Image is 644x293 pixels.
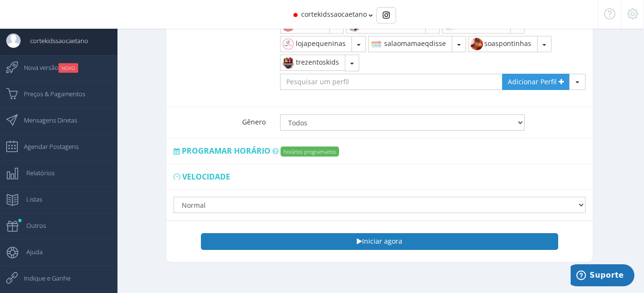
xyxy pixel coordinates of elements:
button: soaspontinhas [468,36,538,52]
span: Ajuda [17,240,43,264]
iframe: Abre um widget para que você possa encontrar mais informações [571,264,634,288]
span: Programar horário [182,146,270,156]
img: 97284851_1107386022958742_1377865859774545920_n.jpg [469,36,484,52]
span: Relatórios [17,161,55,185]
span: Mensagens Diretas [14,108,77,132]
label: horários programados [281,146,339,157]
span: Adicionar Perfil [508,77,557,86]
span: Indique e Ganhe [14,266,70,290]
label: Gênero [166,108,273,127]
button: lojapequeninas [280,36,352,52]
span: Nova versão [14,56,78,79]
small: NOVO [59,63,78,73]
img: Instagram_simple_icon.svg [383,11,390,19]
button: Iniciar agora [201,233,558,249]
span: Preços & Pagamentos [14,82,85,106]
img: 305066998_598143188468370_7618159868168061915_n.jpg [369,36,384,52]
span: cortekidssaocaetano [21,29,88,53]
div: Basic example [376,7,396,23]
span: Listas [17,187,42,211]
span: Velocidade [182,171,230,182]
img: User Image [6,34,21,48]
span: Agendar Postagens [14,135,79,158]
span: Outros [17,214,46,237]
img: 550904524_17907767847227776_2636520199314081329_n.jpg [281,55,296,70]
a: Adicionar Perfil [502,74,570,90]
button: salaomamaeqdisse [368,36,452,52]
input: Pesquisar um perfil [280,74,503,90]
img: 420330180_394708263051413_1603810517508230248_n.jpg [281,36,296,52]
span: cortekidssaocaetano [301,10,367,19]
button: trezentoskids [280,55,345,71]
